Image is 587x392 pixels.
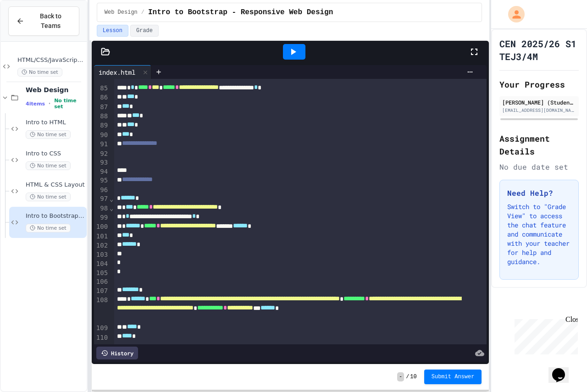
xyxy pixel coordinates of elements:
[26,150,85,158] span: Intro to CSS
[94,84,109,93] div: 85
[94,65,151,79] div: index.html
[502,98,576,106] div: [PERSON_NAME] (Student)
[26,193,71,201] span: No time set
[109,204,114,212] span: Fold line
[94,204,109,213] div: 98
[148,7,333,18] span: Intro to Bootstrap - Responsive Web Design
[26,212,85,220] span: Intro to Bootstrap - Responsive Web Design
[26,130,71,139] span: No time set
[397,372,404,381] span: -
[511,315,578,354] iframe: chat widget
[94,167,109,177] div: 94
[94,149,109,159] div: 92
[54,98,85,110] span: No time set
[502,107,576,114] div: [EMAIL_ADDRESS][DOMAIN_NAME]
[94,186,109,195] div: 96
[94,213,109,222] div: 99
[94,103,109,112] div: 87
[96,347,138,359] div: History
[94,333,109,342] div: 110
[499,37,579,63] h1: CEN 2025/26 S1 TEJ3/4M
[17,68,62,77] span: No time set
[94,140,109,149] div: 91
[105,9,138,16] span: Web Design
[26,224,71,232] span: No time set
[26,86,85,94] span: Web Design
[498,4,527,25] div: My Account
[26,101,45,107] span: 4 items
[8,6,79,36] button: Back to Teams
[507,188,571,199] h3: Need Help?
[94,158,109,167] div: 93
[507,202,571,266] p: Switch to "Grade View" to access the chat feature and communicate with your teacher for help and ...
[94,131,109,140] div: 90
[499,78,579,91] h2: Your Progress
[499,132,579,158] h2: Assignment Details
[94,93,109,102] div: 86
[30,11,72,31] span: Back to Teams
[432,373,475,381] span: Submit Answer
[94,232,109,241] div: 101
[94,324,109,333] div: 109
[94,241,109,250] div: 102
[406,373,409,381] span: /
[94,121,109,130] div: 89
[17,56,85,64] span: HTML/CSS/JavaScript Testing
[130,25,159,37] button: Grade
[97,25,128,37] button: Lesson
[26,181,85,189] span: HTML & CSS Layout
[94,176,109,185] div: 95
[49,100,50,107] span: •
[94,259,109,269] div: 104
[94,250,109,259] div: 103
[94,269,109,278] div: 105
[94,287,109,296] div: 107
[26,161,71,170] span: No time set
[410,373,416,381] span: 10
[94,67,140,77] div: index.html
[94,194,109,204] div: 97
[94,277,109,287] div: 106
[94,222,109,232] div: 100
[548,355,578,383] iframe: chat widget
[94,112,109,121] div: 88
[4,4,63,58] div: Chat with us now!Close
[424,370,482,384] button: Submit Answer
[141,9,144,16] span: /
[26,119,85,127] span: Intro to HTML
[94,296,109,324] div: 108
[499,161,579,172] div: No due date set
[109,195,114,203] span: Fold line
